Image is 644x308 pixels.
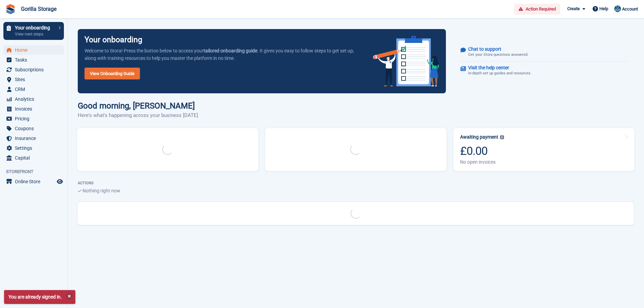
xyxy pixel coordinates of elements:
[15,114,55,123] span: Pricing
[3,114,64,123] a: menu
[460,62,627,80] a: Visit the help center In-depth set up guides and resources.
[373,36,439,87] img: onboarding-info-6c161a55d2c0e0a8cae90662b2fe09162a5109e8cc188191df67fb4f79e88e88.svg
[15,25,55,30] p: Your onboarding
[453,128,635,171] a: Awaiting payment £0.00 No open invoices
[5,4,16,14] img: stora-icon-8386f47178a22dfd0bd8f6a31ec36ba5ce8667c1dd55bd0f319d3a0aa187defe.svg
[3,94,64,104] a: menu
[18,3,59,15] a: Gorilla Storage
[15,153,55,163] span: Capital
[460,159,504,165] div: No open invoices
[3,104,64,114] a: menu
[468,71,531,76] p: In-depth set up guides and resources.
[85,68,140,79] a: View Onboarding Guide
[78,190,81,192] img: blank_slate_check_icon-ba018cac091ee9be17c0a81a6c232d5eb81de652e7a59be601be346b1b6ddf79.svg
[460,134,498,140] div: Awaiting payment
[85,47,362,62] p: Welcome to Stora! Press the button below to access your . It gives you easy to follow steps to ge...
[599,5,608,12] span: Help
[500,135,504,139] img: icon-info-grey-7440780725fd019a000dd9b08b2336e03edf1995a4989e88bcd33f0948082b44.svg
[15,31,55,37] p: View next steps
[82,188,120,193] span: Nothing right now
[3,55,64,65] a: menu
[4,290,75,304] p: You are already signed in.
[15,124,55,133] span: Coupons
[15,85,55,94] span: CRM
[468,52,528,58] p: Get your Stora questions answered.
[204,48,257,53] strong: tailored onboarding guide
[15,45,55,55] span: Home
[15,65,55,74] span: Subscriptions
[3,143,64,153] a: menu
[3,124,64,133] a: menu
[622,6,638,13] span: Account
[460,144,504,158] div: £0.00
[78,181,634,185] p: ACTIONS
[3,85,64,94] a: menu
[15,94,55,104] span: Analytics
[78,101,198,111] h1: Good morning, [PERSON_NAME]
[85,36,142,44] p: Your onboarding
[3,134,64,143] a: menu
[15,177,55,186] span: Online Store
[3,153,64,163] a: menu
[6,168,67,175] span: Storefront
[460,43,627,62] a: Chat to support Get your Stora questions answered.
[78,112,198,119] p: Here's what's happening across your business [DATE]
[526,6,556,13] span: Action Required
[3,75,64,84] a: menu
[614,5,621,12] img: Leesha Sutherland
[3,65,64,74] a: menu
[3,22,64,40] a: Your onboarding View next steps
[15,134,55,143] span: Insurance
[567,5,580,12] span: Create
[468,65,526,71] p: Visit the help center
[468,46,523,52] p: Chat to support
[15,104,55,114] span: Invoices
[56,177,64,186] a: Preview store
[3,45,64,55] a: menu
[15,55,55,65] span: Tasks
[15,75,55,84] span: Sites
[15,143,55,153] span: Settings
[3,177,64,186] a: menu
[514,4,560,15] a: Action Required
